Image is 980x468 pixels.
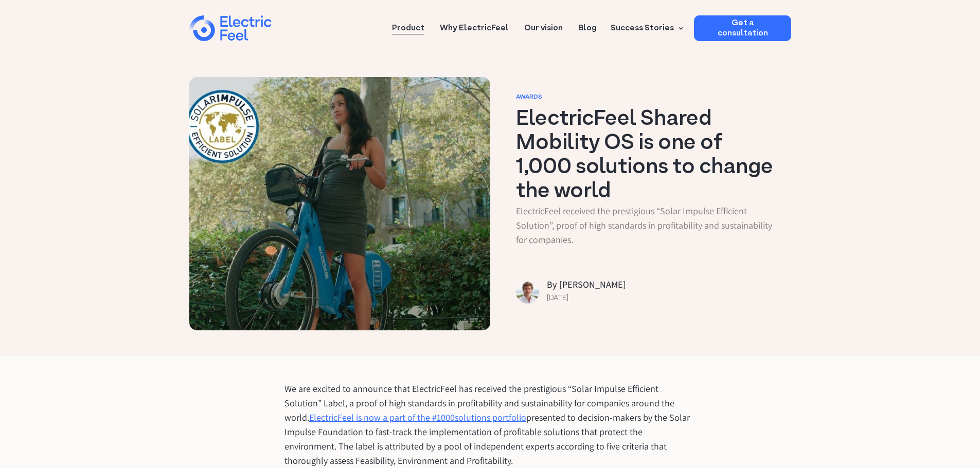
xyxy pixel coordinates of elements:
div: Success Stories [611,22,674,34]
a: Blog [578,15,597,34]
iframe: Chatbot [912,400,966,454]
a: Get a consultation [694,15,791,41]
a: awards [516,92,542,102]
div: By [547,280,557,289]
a: ElectricFeel is now a part of the #1000solutions portfolio [309,411,526,423]
h1: ElectricFeel Shared Mobility OS is one of 1,000 solutions to change the world [516,107,776,204]
p: We are excited to announce that ElectricFeel has received the prestigious “Solar Impulse Efficien... [284,382,696,468]
div: Success Stories [604,15,686,41]
a: Why ElectricFeel [440,15,509,34]
a: Our vision [524,15,563,34]
div: [PERSON_NAME] [559,280,626,289]
div: [DATE] [547,295,568,302]
p: ElectricFeel received the prestigious “Solar Impulse Efficient Solution”, proof of high standards... [516,204,776,247]
input: Submit [39,41,88,60]
a: Product [392,15,424,34]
